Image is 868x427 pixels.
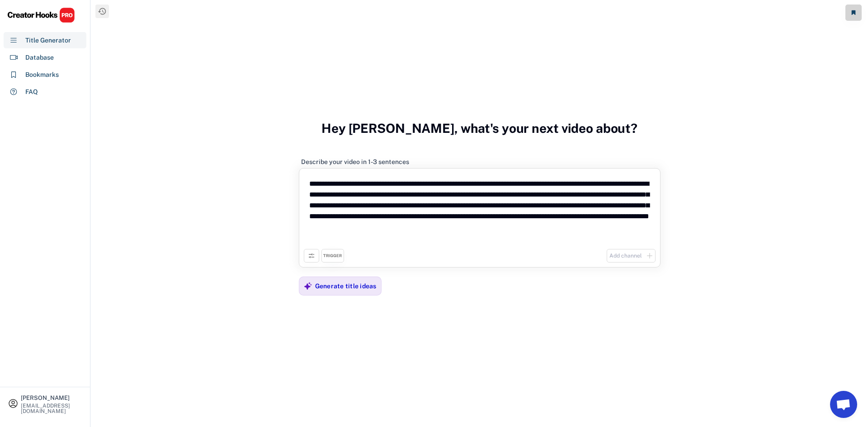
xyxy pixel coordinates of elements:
[301,158,409,166] div: Describe your video in 1-3 sentences
[21,403,82,414] div: [EMAIL_ADDRESS][DOMAIN_NAME]
[21,395,82,401] div: [PERSON_NAME]
[609,252,642,260] div: Add channel
[25,87,38,97] div: FAQ
[323,253,342,259] div: TRIGGER
[25,53,54,62] div: Database
[25,36,71,45] div: Title Generator
[7,7,75,23] img: CHPRO%20Logo.svg
[321,111,637,145] h3: Hey [PERSON_NAME], what's your next video about?
[315,282,377,290] div: Generate title ideas
[25,70,59,80] div: Bookmarks
[830,391,857,418] a: Open chat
